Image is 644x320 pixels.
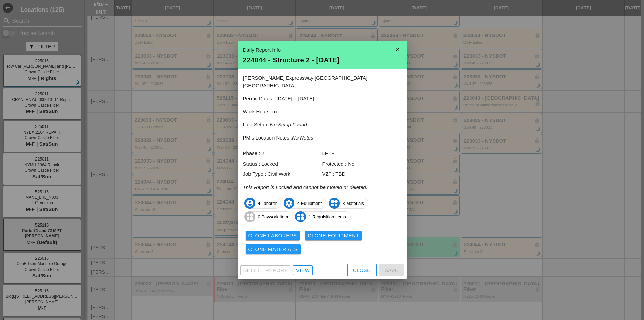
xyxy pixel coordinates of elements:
p: Permit Dates : [DATE] – [DATE] [243,95,401,103]
div: Daily Report Info [243,46,401,54]
button: Clone Equipment [305,231,362,240]
button: Clone Materials [246,244,301,254]
div: Clone Materials [248,246,298,253]
span: 4 Equipment [284,198,326,209]
div: LF : - [322,150,401,157]
div: Status : Locked [243,160,322,168]
div: Phase : 2 [243,150,322,157]
p: Last Setup : [243,121,401,129]
span: 1 Requisition Items [295,211,350,222]
p: Work Hours: to [243,108,401,116]
i: close [390,43,404,57]
div: VZ? : TBD [322,170,401,178]
i: widgets [244,211,255,222]
div: Clone Equipment [308,232,359,240]
i: No Notes [292,135,313,141]
div: Clone Laborers [248,232,297,240]
button: Close [347,264,377,276]
a: View [293,265,313,275]
i: No Setup Found [270,122,307,127]
div: Close [353,266,371,274]
p: [PERSON_NAME] Expressway [GEOGRAPHIC_DATA], [GEOGRAPHIC_DATA] [243,74,401,89]
i: account_circle [244,198,255,209]
div: View [296,266,310,274]
span: 0 Paywork Item [245,211,292,222]
span: 3 Materials [329,198,368,209]
div: 224044 - Structure 2 - [DATE] [243,57,401,63]
i: This Report is Locked and cannot be moved or deleted. [243,184,368,190]
i: widgets [329,198,340,209]
p: PM's Location Notes : [243,134,401,142]
i: settings [284,198,294,209]
i: widgets [295,211,306,222]
div: Job Type : Civil Work [243,170,322,178]
span: 4 Laborer [245,198,281,209]
button: Clone Laborers [246,231,300,240]
div: Protected : No [322,160,401,168]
